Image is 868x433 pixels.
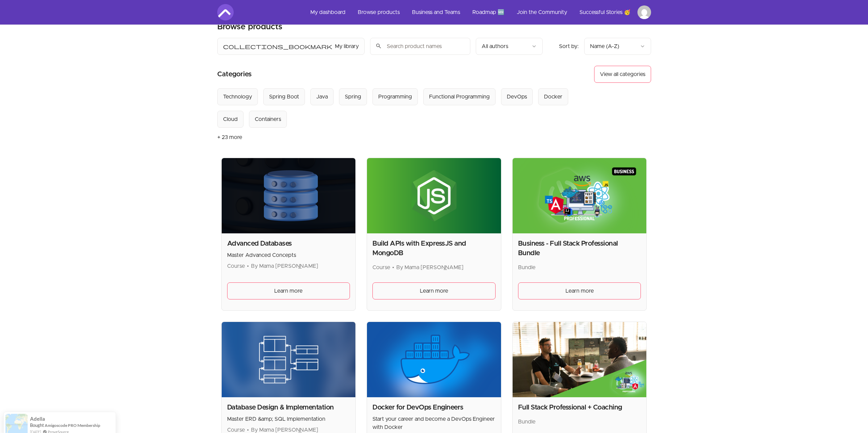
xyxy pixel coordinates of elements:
a: Learn more [372,282,496,299]
p: Master Advanced Concepts [227,251,350,259]
nav: Main [305,4,651,20]
img: Product image for Business - Full Stack Professional Bundle [513,158,647,233]
img: Product image for Database Design & Implementation [222,322,356,397]
img: provesource social proof notification image [5,405,28,428]
span: collections_bookmark [223,42,332,50]
span: • [247,263,249,269]
button: Filter by My library [217,38,365,55]
div: Docker [544,93,562,101]
button: View all categories [594,66,651,83]
span: By Mama [PERSON_NAME] [396,265,464,270]
a: My dashboard [305,4,351,20]
h2: Database Design & Implementation [227,403,350,412]
div: Functional Programming [429,93,490,101]
img: Product image for Build APIs with ExpressJS and MongoDB [367,158,501,233]
span: Bundle [518,419,535,424]
img: Product image for Advanced Databases [222,158,356,233]
div: Cloud [223,115,238,123]
a: Browse products [352,4,405,20]
span: Learn more [565,287,594,295]
p: Start your career and become a DevOps Engineer with Docker [372,415,496,431]
a: Roadmap 🆕 [467,4,510,20]
h2: Advanced Databases [227,239,350,248]
span: search [376,41,382,51]
a: Learn more [518,282,641,299]
span: By Mama [PERSON_NAME] [251,263,318,269]
span: Sort by: [559,44,579,49]
h2: Business - Full Stack Professional Bundle [518,239,641,258]
h2: Full Stack Professional + Coaching [518,403,641,412]
button: Product sort options [584,38,651,55]
a: Business and Teams [407,4,466,20]
span: Bought [30,414,44,420]
img: Product image for Docker for DevOps Engineers [367,322,501,397]
span: [DATE] [30,421,41,427]
span: Course [227,427,245,433]
a: Learn more [227,282,350,299]
span: Learn more [420,287,448,295]
a: Amigoscode PRO Membership [45,415,100,420]
span: Bundle [518,265,535,270]
span: • [392,265,394,270]
img: Product image for Full Stack Professional + Coaching [513,322,647,397]
h2: Browse products [217,21,282,32]
a: Successful Stories 🥳 [574,4,636,20]
div: Spring Boot [269,93,299,101]
span: By Mama [PERSON_NAME] [251,427,318,433]
input: Search product names [370,38,470,55]
span: • [247,427,249,433]
a: ProveSource [48,421,69,427]
span: Learn more [274,287,303,295]
p: Master ERD &amp; SQL Implementation [227,415,350,423]
h2: Categories [217,66,252,83]
h2: Docker for DevOps Engineers [372,403,496,412]
button: Filter by author [476,38,543,55]
span: Course [227,263,245,269]
img: Profile image for Adrian Niculescu [637,5,651,19]
div: Technology [223,93,252,101]
button: + 23 more [217,128,242,147]
div: Spring [345,93,361,101]
h2: Build APIs with ExpressJS and MongoDB [372,239,496,258]
div: Programming [378,93,412,101]
span: Course [372,265,390,270]
div: Java [316,93,328,101]
img: Amigoscode logo [217,4,234,20]
div: DevOps [507,93,527,101]
span: Adella [30,408,45,414]
a: Join the Community [511,4,573,20]
div: Containers [255,115,281,123]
